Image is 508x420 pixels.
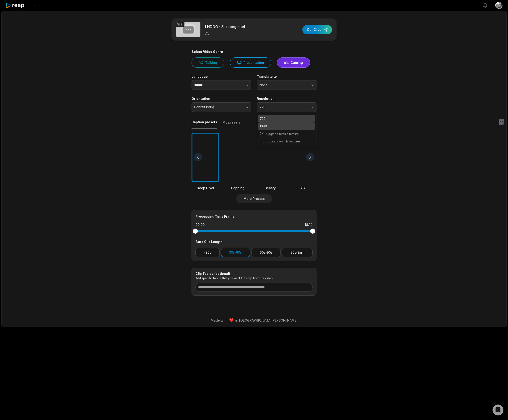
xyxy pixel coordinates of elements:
div: YC [289,186,316,190]
button: None [257,80,316,90]
button: 60s-90s [251,248,281,257]
button: Portrait (9:16) [192,102,251,112]
span: Portrait (9:16) [194,105,242,109]
label: Resolution [257,97,316,101]
span: 720 [259,105,307,109]
div: Clip Topics (optional) [195,272,313,276]
button: Presentation [230,57,271,68]
div: Made with in [GEOGRAPHIC_DATA][PERSON_NAME] [6,318,502,323]
img: heart emoji [229,318,233,322]
p: Add specific topics that you want AI to clip from the video. [195,276,313,280]
div: Deep Diver [192,186,219,190]
button: Get Clips [302,25,332,34]
div: 00:00 [195,222,205,227]
div: Open Intercom Messenger [492,405,503,415]
label: Orientation [192,97,251,101]
button: 30s-60s [221,248,250,257]
button: Talking [192,57,224,68]
button: 720 [257,102,316,112]
div: Beasty [256,186,284,190]
span: (Upgrade for this feature) [266,140,300,143]
div: 18:14 [176,22,184,27]
button: More Presets [236,194,272,203]
div: 18:14 [305,222,313,227]
button: My presets [223,120,240,129]
div: Auto Clip Length [195,239,313,244]
span: None [259,83,307,87]
p: 720 [260,116,314,121]
button: Caption presets [192,120,217,129]
p: LHDDG - Silksong.mp4 [205,24,245,29]
p: 2K [260,131,314,136]
button: 90s-3min [282,248,313,257]
label: Translate to [257,75,316,79]
p: 4K [260,139,314,144]
div: Popping [224,186,252,190]
p: 1080 [260,124,314,129]
span: (Upgrade for this feature) [265,132,300,136]
div: Processing Time Frame [195,214,313,219]
div: 720 [257,114,316,146]
button: Gaming [277,57,310,68]
button: <30s [195,248,220,257]
label: Language [192,75,251,79]
div: Select Video Genre [192,50,316,54]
